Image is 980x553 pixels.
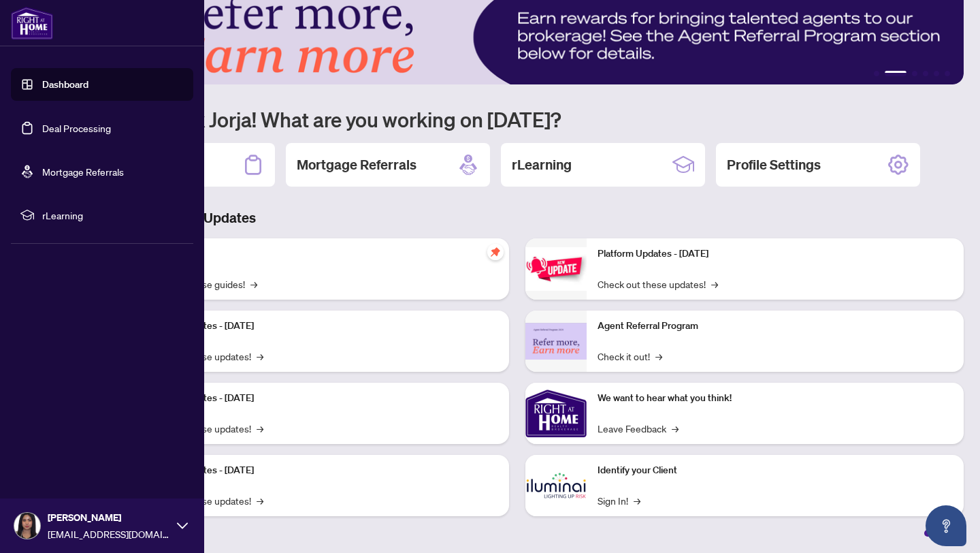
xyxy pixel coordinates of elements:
[487,244,504,260] span: pushpin
[912,71,917,76] button: 3
[257,421,263,436] span: →
[71,106,964,132] h1: Welcome back Jorja! What are you working on [DATE]?
[598,349,662,364] a: Check it out!→
[598,421,679,436] a: Leave Feedback→
[598,463,953,478] p: Identify your Client
[598,493,640,508] a: Sign In!→
[257,493,263,508] span: →
[11,7,53,39] img: logo
[143,463,498,478] p: Platform Updates - [DATE]
[634,493,640,508] span: →
[257,349,263,364] span: →
[727,155,821,174] h2: Profile Settings
[42,78,88,91] a: Dashboard
[71,208,964,227] h3: Brokerage & Industry Updates
[525,455,587,516] img: Identify your Client
[923,71,928,76] button: 4
[525,323,587,360] img: Agent Referral Program
[14,513,40,539] img: Profile Icon
[250,276,257,291] span: →
[885,71,906,76] button: 2
[48,510,170,525] span: [PERSON_NAME]
[525,247,587,290] img: Platform Updates - June 23, 2025
[42,122,111,134] a: Deal Processing
[143,319,498,334] p: Platform Updates - [DATE]
[672,421,679,436] span: →
[655,349,662,364] span: →
[143,391,498,406] p: Platform Updates - [DATE]
[874,71,879,76] button: 1
[512,155,572,174] h2: rLearning
[598,319,953,334] p: Agent Referral Program
[926,505,966,546] button: Open asap
[598,391,953,406] p: We want to hear what you think!
[525,383,587,444] img: We want to hear what you think!
[945,71,950,76] button: 6
[42,208,184,223] span: rLearning
[934,71,939,76] button: 5
[297,155,416,174] h2: Mortgage Referrals
[143,247,498,262] p: Self-Help
[48,526,170,541] span: [EMAIL_ADDRESS][DOMAIN_NAME]
[598,276,718,291] a: Check out these updates!→
[598,247,953,262] p: Platform Updates - [DATE]
[711,276,718,291] span: →
[42,165,124,178] a: Mortgage Referrals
